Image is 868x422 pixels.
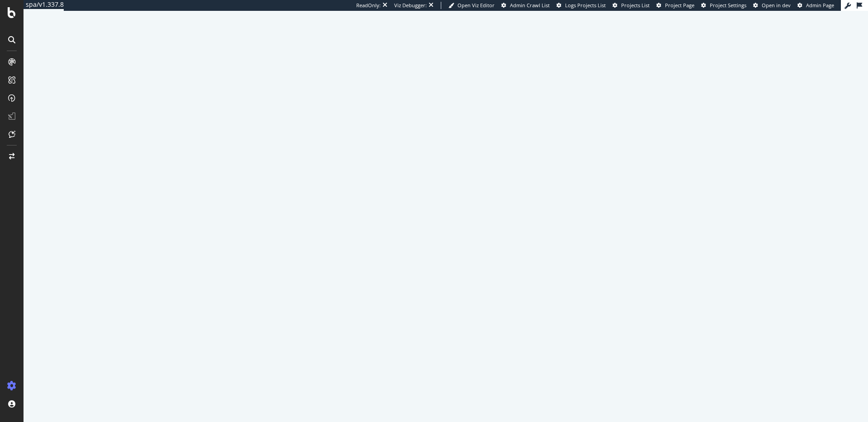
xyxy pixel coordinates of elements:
[557,2,606,9] a: Logs Projects List
[448,2,495,9] a: Open Viz Editor
[665,2,694,9] span: Project Page
[806,2,834,9] span: Admin Page
[762,2,791,9] span: Open in dev
[356,2,381,9] div: ReadOnly:
[797,2,834,9] a: Admin Page
[656,2,694,9] a: Project Page
[613,2,650,9] a: Projects List
[565,2,606,9] span: Logs Projects List
[753,2,791,9] a: Open in dev
[510,2,550,9] span: Admin Crawl List
[394,2,427,9] div: Viz Debugger:
[621,2,650,9] span: Projects List
[413,193,478,225] div: animation
[458,2,495,9] span: Open Viz Editor
[710,2,746,9] span: Project Settings
[501,2,550,9] a: Admin Crawl List
[701,2,746,9] a: Project Settings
